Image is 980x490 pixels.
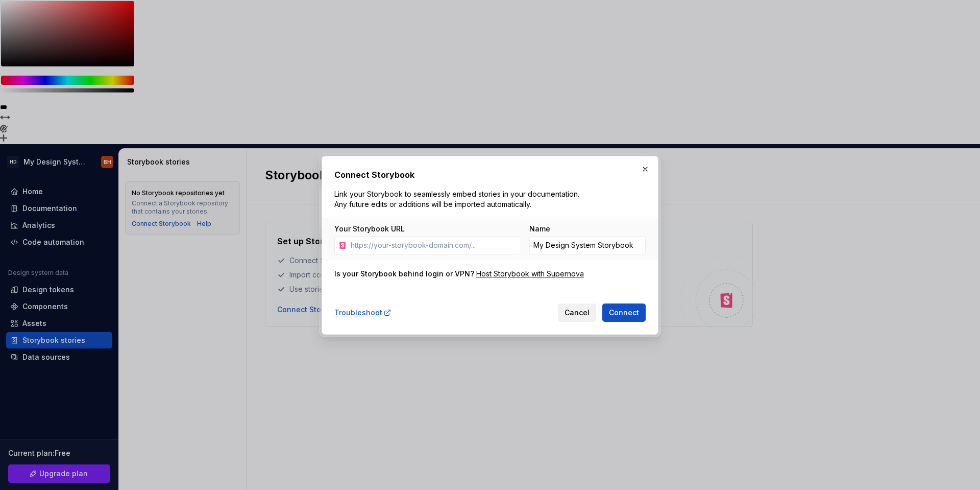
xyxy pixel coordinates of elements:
[558,304,596,322] button: Cancel
[476,269,584,279] a: Host Storybook with Supernova
[334,224,405,234] label: Your Storybook URL
[602,304,646,322] button: Connect
[334,189,583,209] p: Link your Storybook to seamlessly embed stories in your documentation. Any future edits or additi...
[529,224,550,234] label: Name
[334,169,646,181] h2: Connect Storybook
[529,236,646,254] input: Custom Storybook Name
[334,308,391,318] a: Troubleshoot
[565,308,590,318] span: Cancel
[347,236,521,254] input: https://your-storybook-domain.com/...
[609,308,639,318] span: Connect
[334,269,474,279] div: Is your Storybook behind login or VPN?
